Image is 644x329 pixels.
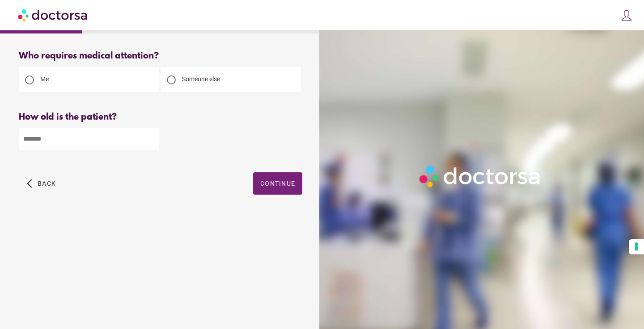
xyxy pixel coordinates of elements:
[18,5,89,25] img: Doctorsa.com
[260,180,295,187] span: Continue
[182,75,220,83] span: Someone else
[253,172,302,195] button: Continue
[629,239,644,254] button: Your consent preferences for tracking technologies
[38,180,56,187] span: Back
[19,51,302,61] div: Who requires medical attention?
[416,162,545,191] img: Logo-Doctorsa-trans-White-partial-flat.png
[19,112,302,122] div: How old is the patient?
[620,9,633,22] img: icons8-customer-100.png
[23,172,59,195] button: arrow_back_ios Back
[40,75,49,83] span: Me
